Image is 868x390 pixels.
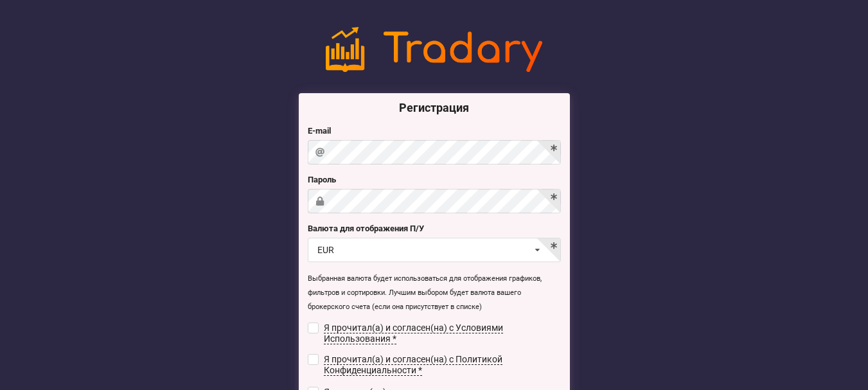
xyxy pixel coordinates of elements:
span: Я прочитал(а) и согласен(на) с Условиями Использования * [324,323,503,344]
h3: Регистрация [308,100,561,115]
label: Пароль [308,173,561,186]
span: Я прочитал(а) и согласен(на) с Политикой Конфиденциальности * [324,354,502,376]
img: logo-noslogan-1ad60627477bfbe4b251f00f67da6d4e.png [326,27,543,72]
div: EUR [317,245,334,254]
label: E-mail [308,125,561,137]
label: Валюта для отображения П/У [308,222,561,235]
small: Выбранная валюта будет использоваться для отображения графиков, фильтров и сортировки. Лучшим выб... [308,274,542,311]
